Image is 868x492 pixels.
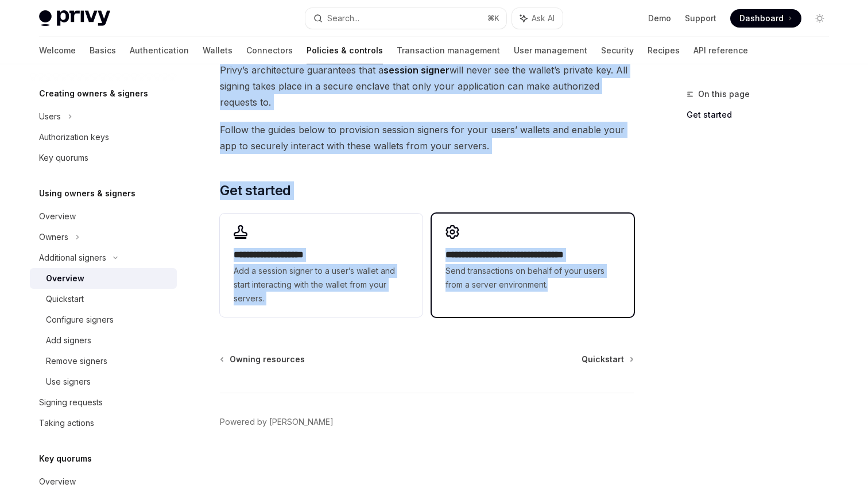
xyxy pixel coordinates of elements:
[30,413,177,433] a: Taking actions
[220,122,634,154] span: Follow the guides below to provision session signers for your users’ wallets and enable your app ...
[39,37,76,64] a: Welcome
[203,37,232,64] a: Wallets
[487,14,499,23] span: ⌘ K
[397,37,500,64] a: Transaction management
[39,210,76,223] div: Overview
[305,8,506,29] button: Search...⌘K
[30,206,177,227] a: Overview
[730,9,801,28] a: Dashboard
[39,130,109,144] div: Authorization keys
[220,62,634,110] span: Privy’s architecture guarantees that a will never see the wallet’s private key. All signing takes...
[30,471,177,492] a: Overview
[30,289,177,309] a: Quickstart
[39,475,76,489] div: Overview
[30,309,177,330] a: Configure signers
[90,37,116,64] a: Basics
[582,354,624,365] span: Quickstart
[514,37,587,64] a: User management
[46,292,84,306] div: Quickstart
[220,416,334,428] a: Powered by [PERSON_NAME]
[30,148,177,168] a: Key quorums
[685,13,716,24] a: Support
[693,37,748,64] a: API reference
[601,37,634,64] a: Security
[811,9,829,28] button: Toggle dark mode
[46,313,114,327] div: Configure signers
[220,181,290,200] span: Get started
[648,37,680,64] a: Recipes
[39,251,106,265] div: Additional signers
[687,106,838,124] a: Get started
[30,392,177,413] a: Signing requests
[698,87,750,101] span: On this page
[130,37,189,64] a: Authentication
[39,10,110,26] img: light logo
[46,375,91,389] div: Use signers
[39,452,92,466] h5: Key quorums
[39,151,88,165] div: Key quorums
[532,13,555,24] span: Ask AI
[307,37,383,64] a: Policies & controls
[221,354,305,365] a: Owning resources
[30,330,177,351] a: Add signers
[582,354,633,365] a: Quickstart
[30,127,177,148] a: Authorization keys
[39,230,68,244] div: Owners
[648,13,671,24] a: Demo
[230,354,305,365] span: Owning resources
[739,13,784,24] span: Dashboard
[445,264,620,292] span: Send transactions on behalf of your users from a server environment.
[234,264,408,305] span: Add a session signer to a user’s wallet and start interacting with the wallet from your servers.
[46,272,84,285] div: Overview
[39,396,103,409] div: Signing requests
[39,187,135,200] h5: Using owners & signers
[39,110,61,123] div: Users
[512,8,563,29] button: Ask AI
[220,214,422,317] a: **** **** **** *****Add a session signer to a user’s wallet and start interacting with the wallet...
[327,11,359,25] div: Search...
[383,64,449,76] strong: session signer
[46,354,107,368] div: Remove signers
[30,268,177,289] a: Overview
[246,37,293,64] a: Connectors
[39,416,94,430] div: Taking actions
[30,351,177,371] a: Remove signers
[39,87,148,100] h5: Creating owners & signers
[30,371,177,392] a: Use signers
[46,334,91,347] div: Add signers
